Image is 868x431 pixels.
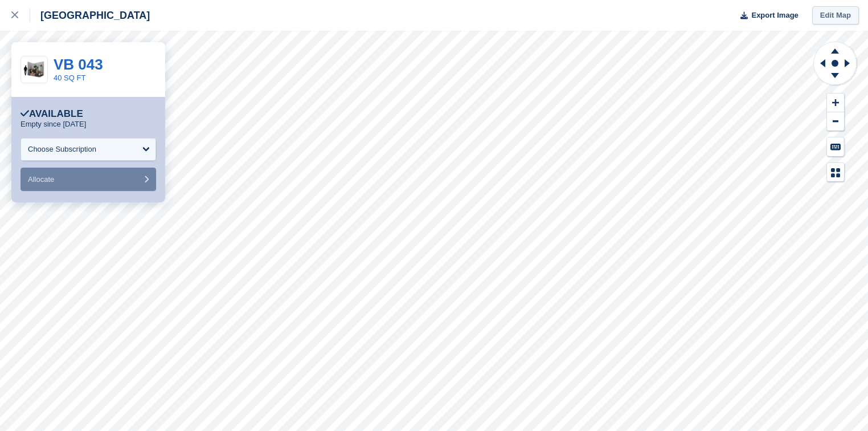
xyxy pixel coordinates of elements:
button: Zoom In [827,93,844,112]
button: Keyboard Shortcuts [827,137,844,156]
a: VB 043 [54,56,103,73]
div: Available [21,108,83,120]
button: Allocate [21,168,156,191]
button: Map Legend [827,163,844,182]
div: Choose Subscription [28,144,96,155]
img: 40-sqft-unit%20(3).jpg [21,60,47,80]
p: Empty since [DATE] [21,120,86,129]
button: Zoom Out [827,112,844,131]
a: Edit Map [812,6,859,25]
span: Allocate [28,175,54,184]
span: Export Image [751,10,798,21]
a: 40 SQ FT [54,74,85,82]
div: [GEOGRAPHIC_DATA] [30,9,150,22]
button: Export Image [734,6,799,25]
